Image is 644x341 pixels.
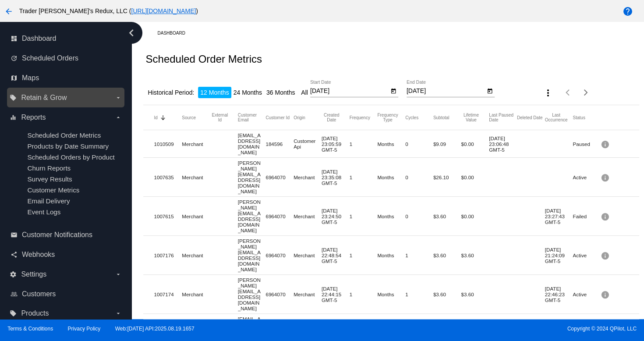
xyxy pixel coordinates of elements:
[27,208,60,216] a: Event Logs
[377,250,405,260] mat-cell: Months
[322,284,350,305] mat-cell: [DATE] 22:44:15 GMT-5
[377,139,405,149] mat-cell: Months
[489,113,517,122] mat-header-cell: Last Paused Date
[154,211,182,221] mat-cell: 1007615
[299,87,310,98] li: All
[11,231,18,238] i: email
[322,113,342,122] button: Change sorting for CreatedUtc
[238,113,266,122] mat-header-cell: Customer Email
[322,317,350,338] mat-cell: [DATE] 16:37:45 GMT-5
[349,211,377,221] mat-cell: 1
[433,115,449,120] button: Change sorting for Subtotal
[22,231,92,239] span: Customer Notifications
[601,288,611,301] mat-icon: info
[349,139,377,149] mat-cell: 1
[27,164,71,172] a: Churn Reports
[601,170,611,184] mat-icon: info
[154,172,182,182] mat-cell: 1007635
[238,314,266,341] mat-cell: [EMAIL_ADDRESS][DOMAIN_NAME]
[231,87,264,98] li: 24 Months
[198,87,231,98] li: 12 Months
[11,287,122,301] a: people_outline Customers
[264,87,297,98] li: 36 Months
[22,54,78,62] span: Scheduled Orders
[10,310,17,317] i: local_offer
[11,75,18,82] i: map
[265,211,294,221] mat-cell: 6964070
[573,211,601,221] mat-cell: Failed
[265,289,294,299] mat-cell: 6964070
[545,206,573,227] mat-cell: [DATE] 23:27:43 GMT-5
[21,114,46,121] span: Reports
[182,211,210,221] mat-cell: Merchant
[517,115,545,120] mat-header-cell: Deleted Date
[115,271,122,278] i: arrow_drop_down
[407,88,485,95] input: End Date
[182,139,210,149] mat-cell: Merchant
[461,289,489,299] mat-cell: $3.60
[124,26,138,40] i: chevron_left
[377,172,405,182] mat-cell: Months
[21,270,46,278] span: Settings
[238,275,266,313] mat-cell: [PERSON_NAME][EMAIL_ADDRESS][DOMAIN_NAME]
[27,131,101,139] a: Scheduled Order Metrics
[21,94,67,102] span: Retain & Grow
[154,115,157,120] button: Change sorting for Id
[238,197,266,235] mat-cell: [PERSON_NAME][EMAIL_ADDRESS][DOMAIN_NAME]
[377,113,398,122] button: Change sorting for FrequencyType
[623,6,633,17] mat-icon: help
[68,326,101,332] a: Privacy Policy
[131,7,196,14] a: [URL][DOMAIN_NAME]
[405,250,433,260] mat-cell: 1
[322,167,350,188] mat-cell: [DATE] 23:35:08 GMT-5
[238,130,266,157] mat-cell: [EMAIL_ADDRESS][DOMAIN_NAME]
[11,35,18,42] i: dashboard
[27,197,70,205] span: Email Delivery
[7,326,53,332] a: Terms & Conditions
[182,250,210,260] mat-cell: Merchant
[22,290,56,298] span: Customers
[461,211,489,221] mat-cell: $0.00
[27,175,72,183] a: Survey Results
[145,87,196,98] li: Historical Period:
[322,245,350,266] mat-cell: [DATE] 22:48:54 GMT-5
[545,284,573,305] mat-cell: [DATE] 22:46:23 GMT-5
[238,236,266,274] mat-cell: [PERSON_NAME][EMAIL_ADDRESS][DOMAIN_NAME]
[11,228,122,242] a: email Customer Notifications
[349,172,377,182] mat-cell: 1
[573,115,585,120] button: Change sorting for Status
[27,153,114,161] a: Scheduled Orders by Product
[182,115,210,120] mat-header-cell: Source
[405,115,418,120] button: Change sorting for Cycles
[11,51,122,65] a: update Scheduled Orders
[27,186,79,194] a: Customer Metrics
[405,211,433,221] mat-cell: 0
[182,289,210,299] mat-cell: Merchant
[461,250,489,260] mat-cell: $3.60
[294,289,322,299] mat-cell: Merchant
[543,88,553,98] mat-icon: more_vert
[310,88,389,95] input: Start Date
[154,139,182,149] mat-cell: 1010509
[210,113,230,122] button: Change sorting for OriginalExternalId
[157,26,193,40] a: Dashboard
[22,35,56,43] span: Dashboard
[573,289,601,299] mat-cell: Active
[294,115,322,120] mat-header-cell: Origin
[182,172,210,182] mat-cell: Merchant
[294,172,322,182] mat-cell: Merchant
[573,172,601,182] mat-cell: Active
[405,289,433,299] mat-cell: 1
[115,114,122,121] i: arrow_drop_down
[11,32,122,46] a: dashboard Dashboard
[238,158,266,196] mat-cell: [PERSON_NAME][EMAIL_ADDRESS][DOMAIN_NAME]
[11,251,18,258] i: share
[294,136,322,152] mat-cell: CustomerApi
[11,291,18,298] i: people_outline
[461,113,481,122] button: Change sorting for LifetimeValue
[10,114,17,121] i: equalizer
[265,250,294,260] mat-cell: 6964070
